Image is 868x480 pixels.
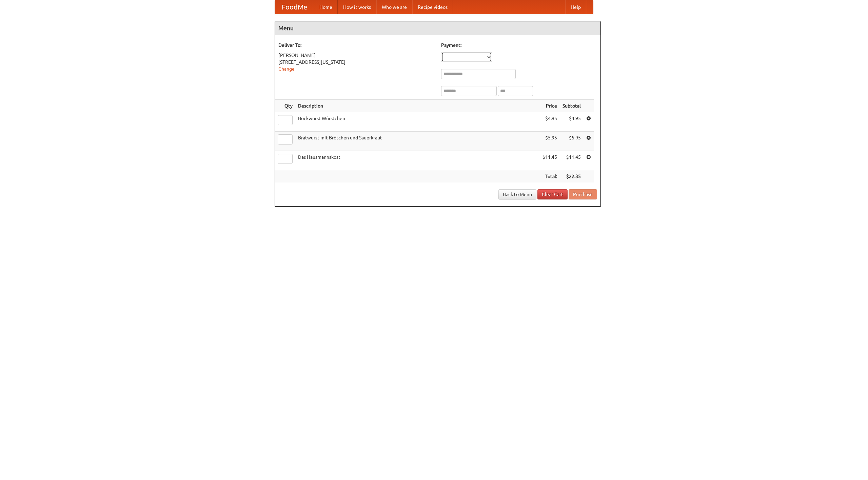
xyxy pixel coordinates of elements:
[295,132,540,151] td: Bratwurst mit Brötchen und Sauerkraut
[295,100,540,112] th: Description
[275,0,314,14] a: FoodMe
[565,0,586,14] a: Help
[569,189,597,199] button: Purchase
[278,59,434,65] div: [STREET_ADDRESS][US_STATE]
[540,112,560,132] td: $4.95
[560,100,584,112] th: Subtotal
[537,189,568,199] a: Clear Cart
[376,0,412,14] a: Who we are
[560,170,584,183] th: $22.35
[275,100,295,112] th: Qty
[560,112,584,132] td: $4.95
[295,112,540,132] td: Bockwurst Würstchen
[275,21,600,35] h4: Menu
[540,100,560,112] th: Price
[314,0,338,14] a: Home
[540,132,560,151] td: $5.95
[560,151,584,170] td: $11.45
[278,52,434,59] div: [PERSON_NAME]
[540,170,560,183] th: Total:
[338,0,376,14] a: How it works
[412,0,453,14] a: Recipe videos
[540,151,560,170] td: $11.45
[278,42,434,49] h5: Deliver To:
[295,151,540,170] td: Das Hausmannskost
[560,132,584,151] td: $5.95
[498,189,536,199] a: Back to Menu
[441,42,597,49] h5: Payment:
[278,66,295,72] a: Change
